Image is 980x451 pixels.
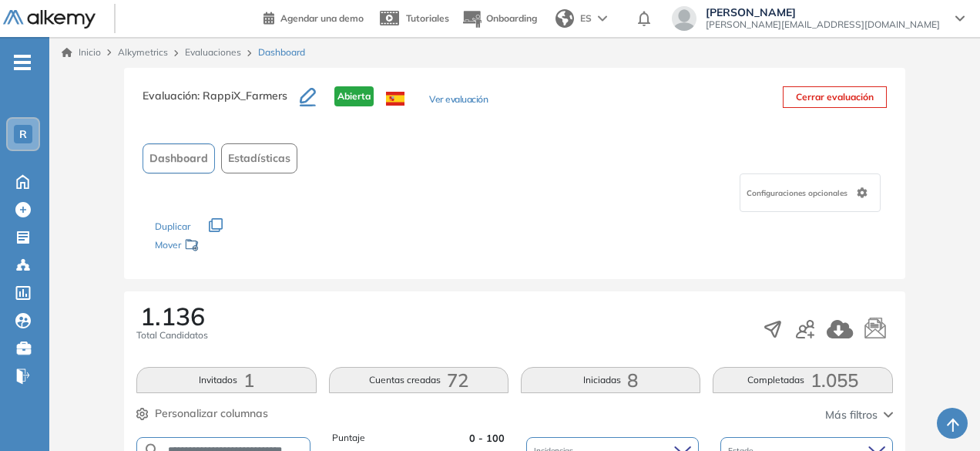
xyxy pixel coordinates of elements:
span: Tutoriales [406,12,449,24]
a: Inicio [62,45,101,59]
button: Personalizar columnas [136,406,268,422]
i: - [14,61,31,64]
button: Ver evaluación [429,93,488,109]
span: 1.136 [140,304,205,328]
div: Mover [155,232,309,261]
span: ES [580,12,592,25]
span: Onboarding [486,12,537,24]
img: ESP [386,92,404,106]
div: Configuraciones opcionales [740,173,881,212]
button: Cerrar evaluación [783,86,887,108]
button: Onboarding [461,2,537,35]
span: Alkymetrics [118,46,168,58]
span: Puntaje [332,431,365,446]
img: arrow [598,15,607,22]
span: [PERSON_NAME][EMAIL_ADDRESS][DOMAIN_NAME] [706,19,940,31]
span: R [19,128,27,140]
span: Configuraciones opcionales [747,187,851,199]
button: Dashboard [143,143,215,173]
span: Agendar una demo [280,12,364,24]
button: Estadísticas [221,143,297,173]
span: [PERSON_NAME] [706,6,940,19]
img: Logo [3,10,96,29]
span: Abierta [334,86,374,106]
img: world [555,9,574,28]
span: Duplicar [155,220,190,232]
span: Dashboard [149,150,208,167]
span: Total Candidatos [136,328,208,342]
span: Estadísticas [228,150,290,167]
span: Personalizar columnas [155,406,268,422]
button: Completadas1.055 [713,367,892,393]
button: Más filtros [825,407,893,423]
button: Invitados1 [136,367,316,393]
span: Dashboard [258,45,305,59]
button: Iniciadas8 [521,367,700,393]
button: Cuentas creadas72 [329,367,508,393]
span: Más filtros [825,407,878,423]
span: : RappiX_Farmers [197,89,287,103]
a: Agendar una demo [263,8,364,26]
h3: Evaluación [143,86,300,119]
a: Evaluaciones [185,46,241,58]
span: 0 - 100 [469,431,505,446]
